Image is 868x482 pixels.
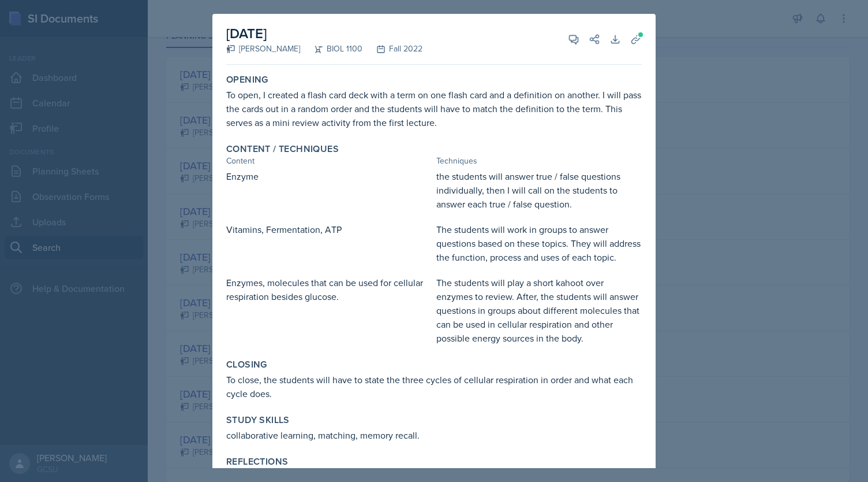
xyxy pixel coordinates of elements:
[226,155,432,167] div: Content
[226,456,288,468] label: Reflections
[436,276,642,345] div: The students will play a short kahoot over enzymes to review. After, the students will answer que...
[226,23,422,44] h2: [DATE]
[436,169,642,211] div: the students will answer true / false questions individually, then I will call on the students to...
[226,223,432,264] div: Vitamins, Fermentation, ATP
[226,276,432,345] div: Enzymes, molecules that can be used for cellular respiration besides glucose.
[226,428,642,442] div: collaborative learning, matching, memory recall.
[436,155,642,167] div: Techniques
[226,169,432,211] div: Enzyme
[300,43,362,55] div: BIOL 1100
[226,43,300,55] div: [PERSON_NAME]
[226,143,339,155] label: Content / Techniques
[436,223,642,264] div: The students will work in groups to answer questions based on these topics. They will address the...
[226,74,268,86] label: Opening
[362,43,422,55] div: Fall 2022
[226,414,290,426] label: Study Skills
[226,373,642,401] div: To close, the students will have to state the three cycles of cellular respiration in order and w...
[226,359,267,370] label: Closing
[226,88,642,129] div: To open, I created a flash card deck with a term on one flash card and a definition on another. I...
